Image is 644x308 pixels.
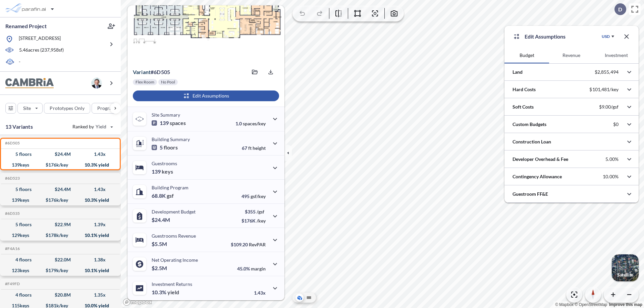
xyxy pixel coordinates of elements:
[513,104,534,110] p: Soft Costs
[618,6,622,12] p: D
[513,173,562,180] p: Contingency Allowance
[237,266,266,271] p: 45.0%
[4,211,20,216] h5: Click to copy the code
[504,47,549,63] button: Budget
[152,281,192,287] p: Investment Returns
[513,191,548,197] p: Guestroom FF&E
[152,112,180,118] p: Site Summary
[5,78,54,88] img: BrandImage
[251,266,266,271] span: margin
[235,121,266,126] p: 1.0
[133,69,170,75] p: # 6d505
[17,103,43,114] button: Site
[241,209,266,214] p: $355
[613,121,619,127] p: $0
[617,272,633,278] p: Satellite
[5,123,33,131] p: 13 Variants
[19,58,20,66] p: -
[242,145,266,151] p: 67
[133,90,279,101] button: Edit Assumptions
[525,33,566,41] p: Edit Assumptions
[136,79,154,85] p: Flex Room
[305,294,313,302] button: Site Plan
[513,69,523,75] p: Land
[595,69,619,75] p: $2,855,494
[5,22,47,30] p: Renamed Project
[50,105,85,112] p: Prototypes Only
[167,289,179,296] span: yield
[602,34,610,39] div: USD
[96,123,107,130] span: Yield
[152,233,196,239] p: Guestrooms Revenue
[231,242,266,247] p: $109.20
[161,79,175,85] p: No Pool
[152,217,171,223] p: $24.4M
[152,185,189,190] p: Building Program
[170,120,186,126] span: spaces
[162,168,173,175] span: keys
[152,241,168,247] p: $5.5M
[296,294,304,302] button: Aerial View
[241,218,266,224] p: $176K
[152,209,196,214] p: Development Budget
[23,105,31,112] p: Site
[167,192,174,199] span: gsf
[4,141,20,145] h5: Click to copy the code
[248,145,252,151] span: ft
[152,168,173,175] p: 139
[549,47,594,63] button: Revenue
[152,144,178,151] p: 5
[599,104,619,110] p: $9.00/gsf
[67,121,117,132] button: Ranked by Yield
[589,86,619,93] p: $101,481/key
[612,254,639,281] button: Switcher ImageSatellite
[152,120,186,126] p: 139
[44,103,90,114] button: Prototypes Only
[609,302,642,307] a: Improve this map
[152,192,174,199] p: 68.8K
[152,161,177,166] p: Guestrooms
[152,136,190,142] p: Building Summary
[257,209,264,214] span: /gsf
[243,121,266,126] span: spaces/key
[603,174,619,180] p: 10.00%
[249,242,266,247] span: RevPAR
[254,290,266,296] p: 1.43x
[241,193,266,199] p: 495
[92,103,128,114] button: Program
[513,138,551,145] p: Construction Loan
[152,257,198,263] p: Net Operating Income
[4,246,20,251] h5: Click to copy the code
[4,282,20,286] h5: Click to copy the code
[513,121,546,128] p: Custom Budgets
[164,144,178,151] span: floors
[513,86,536,93] p: Hard Costs
[4,176,20,181] h5: Click to copy the code
[594,47,639,63] button: Investment
[612,254,639,281] img: Switcher Image
[152,265,168,271] p: $2.5M
[133,69,151,75] span: Variant
[19,35,61,43] p: [STREET_ADDRESS]
[251,193,266,199] span: gsf/key
[605,156,619,162] p: 5.00%
[555,302,574,307] a: Mapbox
[513,156,568,163] p: Developer Overhead & Fee
[253,145,266,151] span: height
[257,218,266,224] span: /key
[152,289,179,296] p: 10.3%
[97,105,116,112] p: Program
[91,78,102,88] img: user logo
[575,302,607,307] a: OpenStreetMap
[19,47,64,54] p: 5.46 acres ( 237,958 sf)
[123,298,152,306] a: Mapbox homepage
